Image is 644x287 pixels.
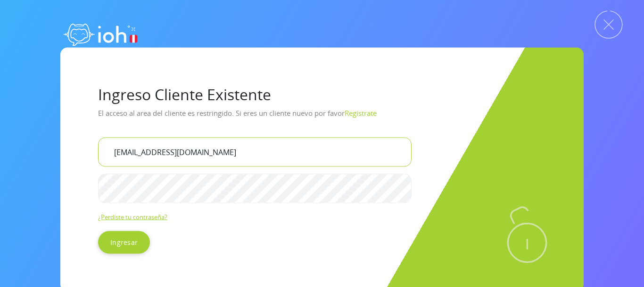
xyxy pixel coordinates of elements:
[98,137,412,166] input: Tu correo
[98,85,546,103] h1: Ingreso Cliente Existente
[98,231,150,253] input: Ingresar
[98,105,546,130] p: El acceso al area del cliente es restringido. Si eres un cliente nuevo por favor
[60,14,140,52] img: logo
[594,10,623,39] img: Cerrar
[345,108,377,117] a: Registrate
[98,212,167,221] a: ¿Perdiste tu contraseña?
